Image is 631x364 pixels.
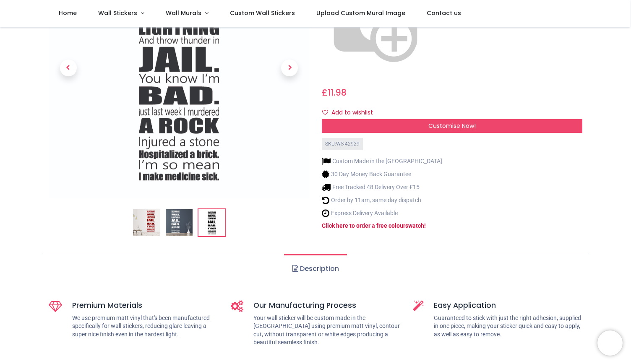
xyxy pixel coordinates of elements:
[328,86,347,99] span: 11.98
[98,9,137,17] span: Wall Stickers
[72,300,218,311] h5: Premium Materials
[322,157,442,166] li: Custom Made in the [GEOGRAPHIC_DATA]
[284,254,347,283] a: Description
[322,222,405,229] a: Click here to order a free colour
[322,106,380,120] button: Add to wishlistAdd to wishlist
[253,314,400,347] p: Your wall sticker will be custom made in the [GEOGRAPHIC_DATA] using premium matt vinyl, contour ...
[322,209,442,218] li: Express Delivery Available
[281,60,298,76] span: Next
[434,300,582,311] h5: Easy Application
[405,222,424,229] a: swatch
[166,209,193,236] img: WS-42929-02
[59,9,77,17] span: Home
[322,170,442,179] li: 30 Day Money Back Guarantee
[434,314,582,339] p: Guaranteed to stick with just the right adhesion, supplied in one piece, making your sticker quic...
[133,209,160,236] img: I've Wrestled Alligators Muhammad Ali Quote Wall Sticker
[60,60,77,76] span: Previous
[322,109,328,115] i: Add to wishlist
[316,9,405,17] span: Upload Custom Mural Image
[322,183,442,192] li: Free Tracked 48 Delivery Over £15
[230,9,295,17] span: Custom Wall Stickers
[322,196,442,205] li: Order by 11am, same day dispatch
[322,86,347,99] span: £
[322,138,363,150] div: SKU: WS-42929
[428,122,476,130] span: Customise Now!
[253,300,400,311] h5: Our Manufacturing Process
[424,222,426,229] a: !
[198,209,225,236] img: WS-42929-03
[427,9,461,17] span: Contact us
[72,314,218,339] p: We use premium matt vinyl that's been manufactured specifically for wall stickers, reducing glare...
[597,330,623,356] iframe: Brevo live chat
[166,9,201,17] span: Wall Murals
